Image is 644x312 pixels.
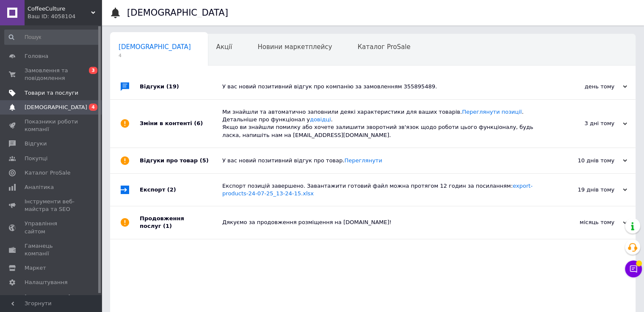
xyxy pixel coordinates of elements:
[194,120,203,126] span: (6)
[222,83,542,90] div: У вас новий позитивний відгук про компанію за замовленням 355895489.
[216,43,232,51] span: Акції
[25,183,54,191] span: Аналітика
[222,108,542,139] div: Ми знайшли та автоматично заповнили деякі характеристики для ваших товарів. . Детальніше про функ...
[140,100,222,148] div: Зміни в контенті
[25,140,47,148] span: Відгуки
[89,104,97,111] span: 4
[163,223,172,229] span: (1)
[25,52,48,60] span: Головна
[140,74,222,99] div: Відгуки
[542,120,627,127] div: 3 дні тому
[140,174,222,206] div: Експорт
[25,198,78,213] span: Інструменти веб-майстра та SEO
[310,116,331,123] a: довідці
[25,118,78,133] span: Показники роботи компанії
[462,109,522,115] a: Переглянути позиції
[25,264,46,272] span: Маркет
[89,67,97,74] span: 3
[222,182,542,197] div: Експорт позицій завершено. Завантажити готовий файл можна протягом 12 годин за посиланням:
[257,43,332,51] span: Новини маркетплейсу
[542,219,627,226] div: місяць тому
[25,89,78,97] span: Товари та послуги
[28,13,102,20] div: Ваш ID: 4058104
[542,157,627,164] div: 10 днів тому
[119,43,191,51] span: [DEMOGRAPHIC_DATA]
[4,30,100,45] input: Пошук
[542,83,627,90] div: день тому
[25,67,78,82] span: Замовлення та повідомлення
[542,186,627,194] div: 19 днів тому
[25,220,78,235] span: Управління сайтом
[25,279,68,286] span: Налаштування
[25,169,70,177] span: Каталог ProSale
[222,157,542,164] div: У вас новий позитивний відгук про товар.
[344,157,382,164] a: Переглянути
[357,43,410,51] span: Каталог ProSale
[25,155,47,162] span: Покупці
[140,148,222,173] div: Відгуки про товар
[119,52,191,59] span: 4
[127,8,228,18] h1: [DEMOGRAPHIC_DATA]
[167,186,176,193] span: (2)
[25,242,78,257] span: Гаманець компанії
[140,206,222,238] div: Продовження послуг
[222,183,533,197] a: export-products-24-07-25_13-24-15.xlsx
[625,260,642,277] button: Чат з покупцем
[200,157,209,164] span: (5)
[166,83,179,90] span: (19)
[222,219,542,226] div: Дякуємо за продовження розміщення на [DOMAIN_NAME]!
[28,5,91,13] span: CoffeeCulture
[25,104,87,111] span: [DEMOGRAPHIC_DATA]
